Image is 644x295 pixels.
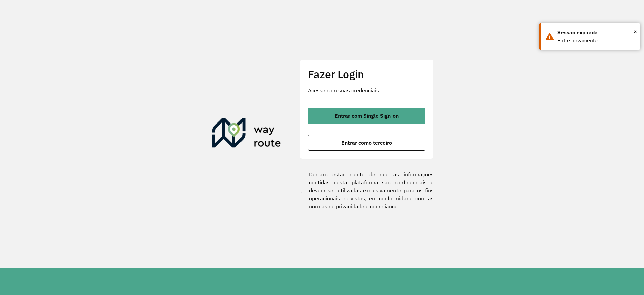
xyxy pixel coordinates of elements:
[308,86,425,94] p: Acesse com suas credenciais
[634,27,637,37] button: Close
[212,118,281,150] img: Roteirizador AmbevTech
[335,113,399,118] span: Entrar com Single Sign-on
[308,68,425,81] h2: Fazer Login
[300,170,434,210] label: Declaro estar ciente de que as informações contidas nesta plataforma são confidenciais e devem se...
[308,135,425,151] button: button
[341,140,392,145] span: Entrar como terceiro
[634,27,637,37] span: ×
[557,29,635,37] div: Sessão expirada
[308,108,425,124] button: button
[557,37,635,45] div: Entre novamente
